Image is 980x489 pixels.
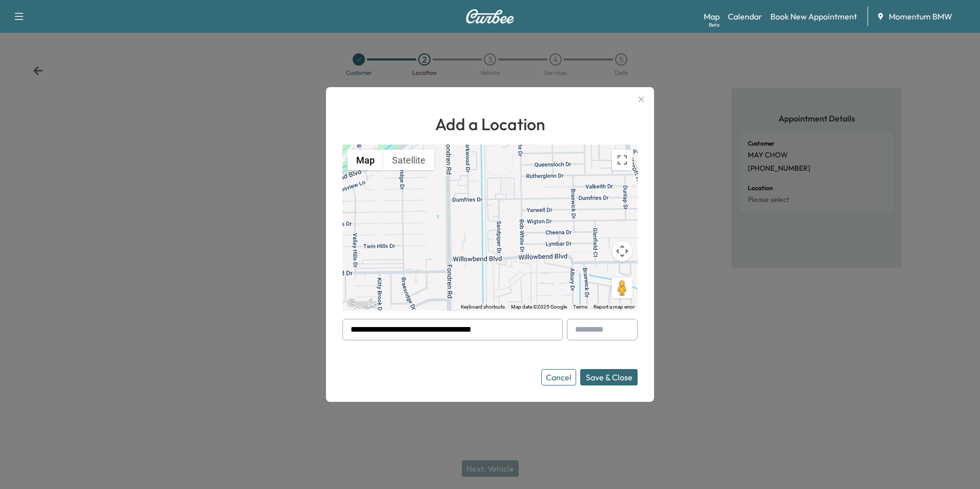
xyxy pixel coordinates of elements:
[728,10,762,23] a: Calendar
[511,304,567,310] span: Map data ©2025 Google
[465,9,515,24] img: Curbee Logo
[594,304,635,310] a: Report a map error
[612,150,632,170] button: Toggle fullscreen view
[580,369,638,385] button: Save & Close
[342,112,638,136] h1: Add a Location
[612,241,632,261] button: Map camera controls
[704,10,720,23] a: MapBeta
[348,150,383,170] button: Show street map
[612,278,632,298] button: Drag Pegman onto the map to open Street View
[345,297,379,311] img: Google
[709,21,720,29] div: Beta
[770,10,857,23] a: Book New Appointment
[461,303,505,311] button: Keyboard shortcuts
[345,297,379,311] a: Open this area in Google Maps (opens a new window)
[383,150,434,170] button: Show satellite imagery
[889,10,952,23] span: Momentum BMW
[541,369,576,385] button: Cancel
[573,304,587,310] a: Terms (opens in new tab)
